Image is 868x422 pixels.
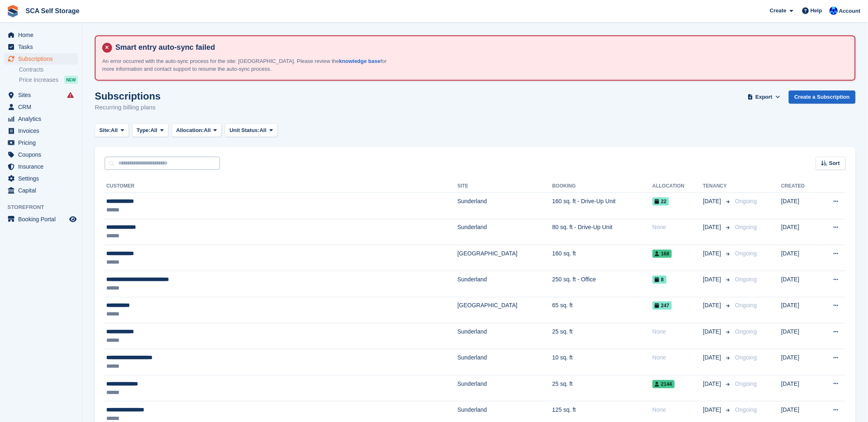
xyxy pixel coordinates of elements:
span: 8 [653,276,667,284]
th: Tenancy [703,180,732,193]
a: menu [4,125,78,137]
span: Booking Portal [18,213,68,225]
a: menu [4,149,78,160]
span: All [204,126,211,134]
a: Price increases NEW [19,75,78,84]
span: Type: [137,126,151,134]
span: Ongoing [735,276,757,283]
th: Site [458,180,552,193]
span: Tasks [18,41,68,53]
span: Ongoing [735,354,757,361]
td: [GEOGRAPHIC_DATA] [458,297,552,323]
a: menu [4,185,78,196]
td: [DATE] [781,375,819,401]
a: menu [4,41,78,53]
span: [DATE] [703,380,723,388]
span: Export [756,93,772,101]
td: 160 sq. ft [552,245,653,271]
td: Sunderland [458,219,552,245]
span: Analytics [18,113,68,125]
a: menu [4,89,78,101]
span: Invoices [18,125,68,137]
span: Subscriptions [18,53,68,65]
a: SCA Self Storage [22,4,83,18]
a: menu [4,137,78,148]
button: Allocation: All [172,123,222,137]
span: Help [811,7,822,15]
a: menu [4,53,78,65]
td: Sunderland [458,375,552,401]
span: Sort [829,159,840,167]
span: Insurance [18,161,68,172]
td: 10 sq. ft [552,349,653,375]
span: Coupons [18,149,68,160]
th: Booking [552,180,653,193]
span: [DATE] [703,249,723,258]
span: [DATE] [703,353,723,362]
div: None [653,327,703,336]
span: Account [839,7,861,15]
span: All [150,126,157,134]
td: [DATE] [781,349,819,375]
span: [DATE] [703,275,723,284]
a: Preview store [68,214,78,224]
a: menu [4,29,78,41]
a: Create a Subscription [789,90,856,104]
span: All [260,126,267,134]
p: An error occurred with the auto-sync process for the site: [GEOGRAPHIC_DATA]. Please review the f... [102,57,391,73]
img: stora-icon-8386f47178a22dfd0bd8f6a31ec36ba5ce8667c1dd55bd0f319d3a0aa187defe.svg [7,5,19,17]
span: Create [770,7,786,15]
span: [DATE] [703,406,723,414]
span: [DATE] [703,223,723,232]
span: Ongoing [735,224,757,230]
i: Smart entry sync failures have occurred [67,92,74,98]
button: Type: All [132,123,168,137]
span: Storefront [7,203,82,211]
td: [DATE] [781,323,819,349]
span: [DATE] [703,327,723,336]
th: Created [781,180,819,193]
td: 25 sq. ft [552,375,653,401]
td: Sunderland [458,323,552,349]
span: [DATE] [703,197,723,206]
span: 247 [653,301,672,310]
span: Ongoing [735,302,757,308]
td: [DATE] [781,193,819,219]
span: Unit Status: [229,126,260,134]
button: Export [746,90,782,104]
div: None [653,223,703,232]
div: None [653,406,703,414]
span: Sites [18,89,68,101]
span: Allocation: [176,126,204,134]
button: Site: All [95,123,129,137]
span: Settings [18,173,68,184]
span: Ongoing [735,198,757,204]
button: Unit Status: All [225,123,277,137]
th: Allocation [653,180,703,193]
td: 65 sq. ft [552,297,653,323]
a: menu [4,101,78,113]
td: [DATE] [781,245,819,271]
span: 2144 [653,380,675,388]
td: Sunderland [458,193,552,219]
span: Ongoing [735,406,757,413]
span: Site: [99,126,111,134]
span: Ongoing [735,380,757,387]
td: [DATE] [781,297,819,323]
span: All [111,126,118,134]
span: Home [18,29,68,41]
div: NEW [64,76,78,84]
td: [GEOGRAPHIC_DATA] [458,245,552,271]
span: Ongoing [735,328,757,335]
a: menu [4,213,78,225]
td: [DATE] [781,219,819,245]
a: Contracts [19,66,78,74]
td: Sunderland [458,271,552,297]
span: 22 [653,197,669,206]
a: menu [4,161,78,172]
a: menu [4,113,78,125]
td: 250 sq. ft - Office [552,271,653,297]
td: 80 sq. ft - Drive-Up Unit [552,219,653,245]
td: 160 sq. ft - Drive-Up Unit [552,193,653,219]
span: [DATE] [703,301,723,310]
